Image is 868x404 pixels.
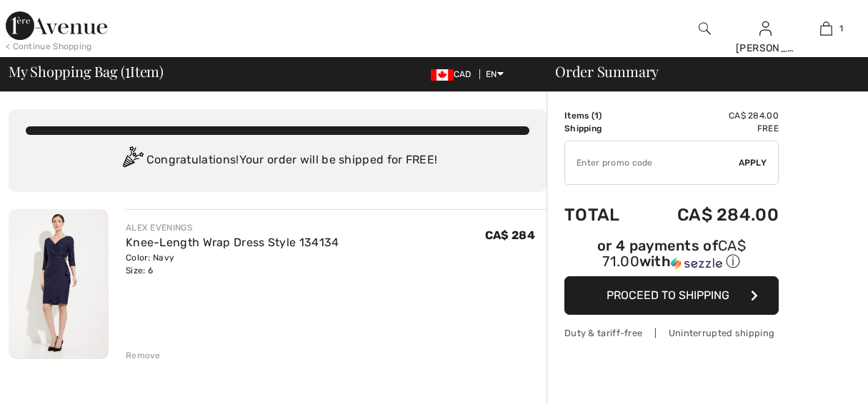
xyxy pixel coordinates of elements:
td: Total [564,191,640,239]
img: 1ère Avenue [6,11,107,40]
span: 1 [125,61,130,79]
img: Sezzle [671,257,722,270]
div: or 4 payments ofCA$ 71.00withSezzle Click to learn more about Sezzle [564,239,779,276]
span: Apply [739,156,767,169]
img: Knee-Length Wrap Dress Style 134134 [9,209,109,359]
span: CA$ 71.00 [602,237,746,270]
div: or 4 payments of with [564,239,779,271]
div: Order Summary [538,64,859,79]
td: Shipping [564,122,640,135]
img: Canadian Dollar [431,69,454,81]
input: Promo code [565,141,739,184]
a: Sign In [759,21,772,35]
a: Knee-Length Wrap Dress Style 134134 [126,236,339,249]
div: Duty & tariff-free | Uninterrupted shipping [564,326,779,340]
img: My Bag [820,20,832,37]
img: search the website [699,20,711,37]
div: Remove [126,349,161,362]
td: CA$ 284.00 [640,109,779,122]
span: CA$ 284 [485,228,535,242]
span: Proceed to Shipping [607,288,729,302]
td: Items ( ) [564,109,640,122]
div: Color: Navy Size: 6 [126,251,339,277]
span: My Shopping Bag ( Item) [9,64,164,79]
span: 1 [594,111,599,121]
img: My Info [759,20,772,37]
span: CAD [431,69,477,79]
td: CA$ 284.00 [640,191,779,239]
div: ALEX EVENINGS [126,221,339,234]
a: 1 [797,20,856,37]
button: Proceed to Shipping [564,276,779,315]
span: EN [486,69,504,79]
div: Congratulations! Your order will be shipped for FREE! [26,146,529,175]
span: 1 [839,22,843,35]
td: Free [640,122,779,135]
img: Congratulation2.svg [118,146,146,175]
div: [PERSON_NAME] [736,41,795,56]
div: < Continue Shopping [6,40,92,53]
